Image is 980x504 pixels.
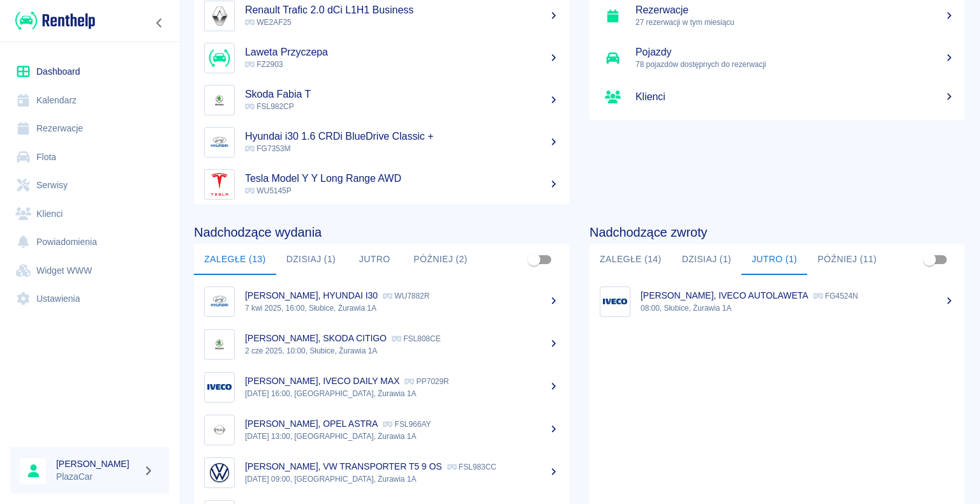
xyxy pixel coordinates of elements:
p: 2 cze 2025, 10:00, Słubice, Żurawia 1A [245,345,559,357]
a: Renthelp logo [10,10,95,31]
p: [DATE] 16:00, [GEOGRAPHIC_DATA], Żurawia 1A [245,388,559,399]
p: [PERSON_NAME], IVECO AUTOLAWETA [641,290,808,300]
p: 08:00, Słubice, Żurawia 1A [641,302,954,314]
img: Image [207,88,232,112]
a: Powiadomienia [10,228,169,256]
img: Image [207,4,232,28]
a: Klienci [590,79,965,115]
img: Image [207,332,232,357]
h5: Tesla Model Y Y Long Range AWD [245,172,559,185]
img: Image [207,290,232,314]
button: Zaległe (13) [194,244,276,275]
p: PP7029R [405,377,449,386]
h5: Hyundai i30 1.6 CRDi BlueDrive Classic + [245,130,559,143]
a: Kalendarz [10,86,169,115]
span: Pokaż przypisane tylko do mnie [522,248,546,272]
h5: Renault Trafic 2.0 dCi L1H1 Business [245,4,559,17]
h5: Pojazdy [635,46,954,59]
p: [DATE] 13:00, [GEOGRAPHIC_DATA], Żurawia 1A [245,431,559,442]
p: [PERSON_NAME], OPEL ASTRA [245,419,378,429]
p: [PERSON_NAME], HYUNDAI I30 [245,290,378,300]
a: Klienci [10,200,169,228]
a: Image[PERSON_NAME], IVECO AUTOLAWETA FG4524N08:00, Słubice, Żurawia 1A [590,280,965,323]
img: Image [207,461,232,485]
img: Image [207,375,232,399]
span: FG7353M [245,144,290,153]
button: Dzisiaj (1) [672,244,742,275]
button: Później (11) [807,244,887,275]
img: Image [207,130,232,154]
p: WU7882R [383,292,429,300]
span: Pokaż przypisane tylko do mnie [917,248,942,272]
h4: Nadchodzące zwroty [590,225,965,240]
h5: Rezerwacje [635,4,954,17]
a: ImageLaweta Przyczepa FZ2903 [194,37,569,79]
p: [PERSON_NAME], VW TRANSPORTER T5 9 OS [245,461,442,471]
button: Zaległe (14) [590,244,672,275]
p: [DATE] 09:00, [GEOGRAPHIC_DATA], Żurawia 1A [245,473,559,485]
h5: Laweta Przyczepa [245,46,559,59]
p: FSL983CC [447,463,496,471]
button: Jutro (1) [741,244,807,275]
a: Image[PERSON_NAME], HYUNDAI I30 WU7882R7 kwi 2025, 16:00, Słubice, Żurawia 1A [194,280,569,323]
a: ImageSkoda Fabia T FSL982CP [194,79,569,121]
a: Image[PERSON_NAME], SKODA CITIGO FSL808CE2 cze 2025, 10:00, Słubice, Żurawia 1A [194,323,569,366]
h5: Skoda Fabia T [245,88,559,101]
p: [PERSON_NAME], SKODA CITIGO [245,333,387,343]
p: [PERSON_NAME], IVECO DAILY MAX [245,376,399,386]
span: FSL982CP [245,102,294,111]
p: 7 kwi 2025, 16:00, Słubice, Żurawia 1A [245,302,559,314]
a: Widget WWW [10,256,169,285]
h6: [PERSON_NAME] [56,457,138,470]
a: Ustawienia [10,285,169,313]
span: WE2AF25 [245,18,292,27]
a: ImageHyundai i30 1.6 CRDi BlueDrive Classic + FG7353M [194,121,569,163]
span: FZ2903 [245,60,283,69]
span: WU5145P [245,186,292,195]
a: Image[PERSON_NAME], IVECO DAILY MAX PP7029R[DATE] 16:00, [GEOGRAPHIC_DATA], Żurawia 1A [194,366,569,408]
img: Image [207,418,232,442]
img: Image [603,290,627,314]
h5: Klienci [635,91,954,103]
a: Image[PERSON_NAME], OPEL ASTRA FSL966AY[DATE] 13:00, [GEOGRAPHIC_DATA], Żurawia 1A [194,408,569,451]
button: Dzisiaj (1) [276,244,346,275]
p: 78 pojazdów dostępnych do rezerwacji [635,59,954,70]
p: FSL966AY [383,420,431,429]
a: ImageTesla Model Y Y Long Range AWD WU5145P [194,163,569,205]
a: Dashboard [10,57,169,86]
a: Serwisy [10,171,169,200]
p: FSL808CE [392,334,441,343]
a: Rezerwacje [10,114,169,143]
h4: Nadchodzące wydania [194,225,569,240]
p: PlazaCar [56,470,138,484]
a: Flota [10,143,169,172]
button: Później (2) [403,244,478,275]
a: Image[PERSON_NAME], VW TRANSPORTER T5 9 OS FSL983CC[DATE] 09:00, [GEOGRAPHIC_DATA], Żurawia 1A [194,451,569,494]
p: 27 rezerwacji w tym miesiącu [635,17,954,28]
img: Renthelp logo [15,10,95,31]
img: Image [207,172,232,196]
button: Jutro [346,244,403,275]
p: FG4524N [813,292,858,300]
a: Pojazdy78 pojazdów dostępnych do rezerwacji [590,37,965,79]
img: Image [207,46,232,70]
button: Zwiń nawigację [150,15,169,31]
